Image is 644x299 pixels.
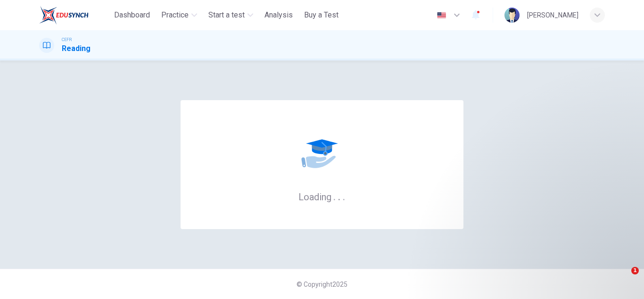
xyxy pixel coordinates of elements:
img: ELTC logo [39,6,89,25]
span: Analysis [264,9,293,21]
span: © Copyright 2025 [297,281,347,288]
iframe: Intercom live chat [612,267,635,290]
span: 1 [631,267,639,274]
button: Start a test [205,7,257,24]
span: Dashboard [114,9,150,21]
button: Analysis [261,7,297,24]
h6: . [333,188,336,204]
button: Practice [157,7,201,24]
h6: . [342,188,346,204]
button: Buy a Test [300,7,342,24]
h6: Loading [298,190,346,203]
span: Practice [161,9,189,21]
span: Buy a Test [304,9,339,21]
span: Start a test [208,9,245,21]
span: CEFR [62,36,72,43]
img: en [436,12,447,19]
button: Dashboard [110,7,154,24]
img: Profile picture [504,8,520,23]
h6: . [338,188,341,204]
h1: Reading [62,43,91,54]
a: ELTC logo [39,6,110,25]
div: [PERSON_NAME] [527,9,578,21]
